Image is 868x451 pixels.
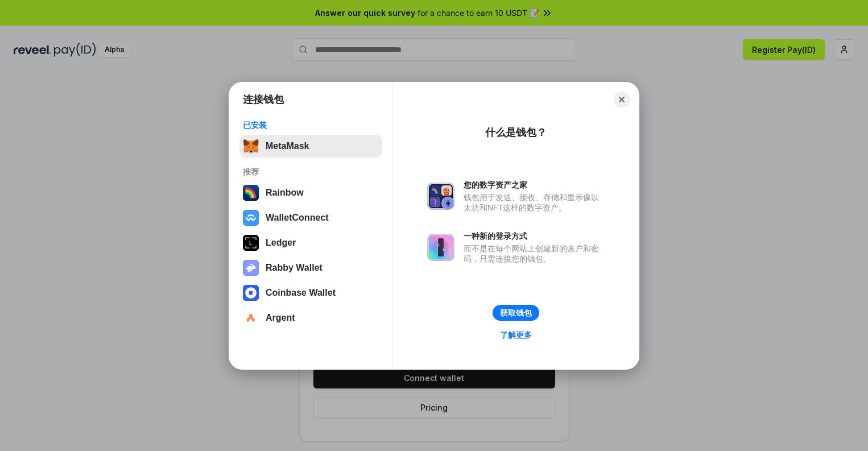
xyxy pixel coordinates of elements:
img: svg+xml,%3Csvg%20width%3D%22120%22%20height%3D%22120%22%20viewBox%3D%220%200%20120%20120%22%20fil... [243,185,259,201]
div: Rabby Wallet [266,263,323,273]
div: WalletConnect [266,213,329,223]
div: 了解更多 [500,330,532,340]
button: 获取钱包 [493,305,539,321]
div: 获取钱包 [500,308,532,318]
img: svg+xml,%3Csvg%20width%3D%2228%22%20height%3D%2228%22%20viewBox%3D%220%200%2028%2028%22%20fill%3D... [243,210,259,226]
img: svg+xml,%3Csvg%20fill%3D%22none%22%20height%3D%2233%22%20viewBox%3D%220%200%2035%2033%22%20width%... [243,138,259,154]
div: MetaMask [266,141,309,151]
div: 您的数字资产之家 [464,180,605,190]
h1: 连接钱包 [243,93,284,106]
div: 推荐 [243,167,379,177]
div: 已安装 [243,120,379,130]
button: Rabby Wallet [239,256,382,279]
button: Coinbase Wallet [239,282,382,304]
a: 了解更多 [493,328,539,342]
img: svg+xml,%3Csvg%20width%3D%2228%22%20height%3D%2228%22%20viewBox%3D%220%200%2028%2028%22%20fill%3D... [243,310,259,326]
img: svg+xml,%3Csvg%20xmlns%3D%22http%3A%2F%2Fwww.w3.org%2F2000%2Fsvg%22%20width%3D%2228%22%20height%3... [243,235,259,251]
button: MetaMask [239,135,382,158]
div: Argent [266,313,295,323]
img: svg+xml,%3Csvg%20xmlns%3D%22http%3A%2F%2Fwww.w3.org%2F2000%2Fsvg%22%20fill%3D%22none%22%20viewBox... [243,260,259,276]
img: svg+xml,%3Csvg%20xmlns%3D%22http%3A%2F%2Fwww.w3.org%2F2000%2Fsvg%22%20fill%3D%22none%22%20viewBox... [427,183,454,210]
div: Rainbow [266,188,304,198]
button: Close [614,92,630,107]
div: 钱包用于发送、接收、存储和显示像以太坊和NFT这样的数字资产。 [464,192,605,213]
div: 而不是在每个网站上创建新的账户和密码，只需连接您的钱包。 [464,243,605,264]
div: Ledger [266,238,296,248]
button: WalletConnect [239,206,382,229]
img: svg+xml,%3Csvg%20width%3D%2228%22%20height%3D%2228%22%20viewBox%3D%220%200%2028%2028%22%20fill%3D... [243,285,259,301]
button: Rainbow [239,181,382,204]
div: Coinbase Wallet [266,288,336,298]
button: Ledger [239,231,382,254]
button: Argent [239,307,382,329]
div: 什么是钱包？ [485,126,547,139]
div: 一种新的登录方式 [464,231,605,241]
img: svg+xml,%3Csvg%20xmlns%3D%22http%3A%2F%2Fwww.w3.org%2F2000%2Fsvg%22%20fill%3D%22none%22%20viewBox... [427,234,454,261]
